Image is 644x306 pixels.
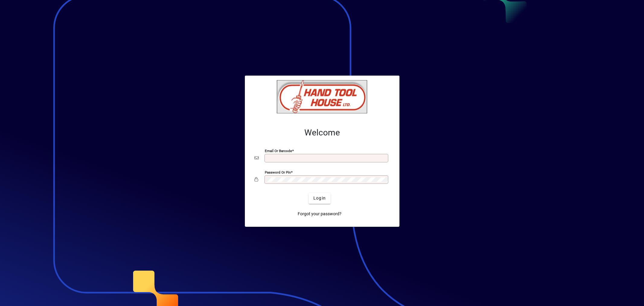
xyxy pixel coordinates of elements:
mat-label: Email or Barcode [265,148,292,153]
h2: Welcome [255,128,390,138]
a: Forgot your password? [295,209,344,220]
span: Login [313,195,326,201]
button: Login [309,193,331,204]
span: Forgot your password? [298,211,341,217]
mat-label: Password or Pin [265,170,291,174]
